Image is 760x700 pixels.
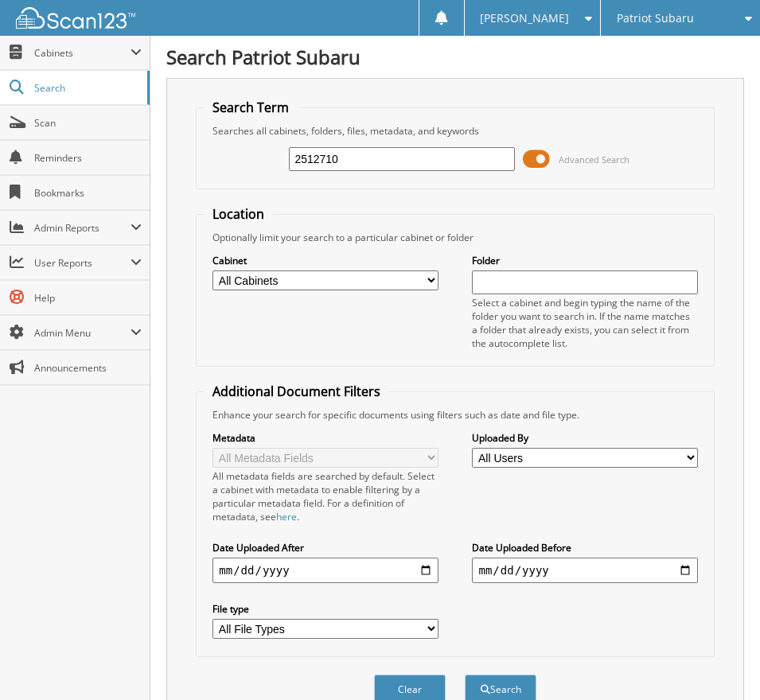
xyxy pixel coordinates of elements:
label: File type [212,602,438,616]
div: Enhance your search for specific documents using filters such as date and file type. [205,408,705,422]
span: [PERSON_NAME] [480,14,569,23]
iframe: Chat Widget [680,624,760,700]
legend: Search Term [205,99,297,116]
legend: Additional Document Filters [205,383,388,400]
span: Announcements [34,361,142,375]
span: Reminders [34,151,142,165]
span: User Reports [34,256,131,270]
span: Search [34,81,139,95]
legend: Location [205,205,272,223]
label: Date Uploaded After [212,541,438,554]
label: Folder [472,254,697,267]
label: Cabinet [212,254,438,267]
input: start [212,558,438,583]
div: Optionally limit your search to a particular cabinet or folder [205,231,705,244]
a: here [276,510,297,523]
span: Help [34,291,142,305]
h1: Search Patriot Subaru [166,44,744,70]
div: All metadata fields are searched by default. Select a cabinet with metadata to enable filtering b... [212,469,438,523]
label: Metadata [212,431,438,445]
input: end [472,558,697,583]
span: Advanced Search [559,154,629,165]
span: Cabinets [34,46,131,60]
span: Admin Menu [34,326,131,340]
span: Patriot Subaru [617,14,694,23]
span: Scan [34,116,142,130]
label: Date Uploaded Before [472,541,697,554]
div: Select a cabinet and begin typing the name of the folder you want to search in. If the name match... [472,296,697,350]
div: Searches all cabinets, folders, files, metadata, and keywords [205,124,705,138]
span: Bookmarks [34,186,142,200]
img: scan123-logo-white.svg [16,7,135,29]
label: Uploaded By [472,431,697,445]
span: Admin Reports [34,221,131,235]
